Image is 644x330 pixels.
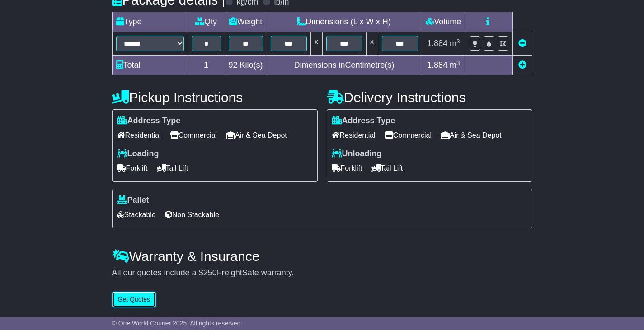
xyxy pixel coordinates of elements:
[117,128,161,142] span: Residential
[112,90,318,105] h4: Pickup Instructions
[112,12,188,32] td: Type
[112,292,156,307] button: Get Quotes
[117,116,181,126] label: Address Type
[112,268,532,278] div: All our quotes include a $ FreightSafe warranty.
[450,39,460,48] span: m
[441,128,502,142] span: Air & Sea Depot
[117,161,148,175] span: Forklift
[450,60,460,70] span: m
[112,320,243,327] span: © One World Courier 2025. All rights reserved.
[117,149,159,159] label: Loading
[371,161,403,175] span: Tail Lift
[518,60,526,70] a: Add new item
[332,161,362,175] span: Forklift
[456,60,460,66] sup: 3
[427,60,447,70] span: 1.884
[310,32,322,56] td: x
[267,56,422,75] td: Dimensions in Centimetre(s)
[518,39,526,48] a: Remove this item
[203,268,217,277] span: 250
[117,195,149,205] label: Pallet
[225,12,267,32] td: Weight
[188,12,225,32] td: Qty
[456,38,460,45] sup: 3
[225,56,267,75] td: Kilo(s)
[366,32,378,56] td: x
[188,56,225,75] td: 1
[427,39,447,48] span: 1.884
[327,90,532,105] h4: Delivery Instructions
[112,56,188,75] td: Total
[112,249,532,264] h4: Warranty & Insurance
[332,149,382,159] label: Unloading
[165,208,219,222] span: Non Stackable
[422,12,465,32] td: Volume
[117,208,156,222] span: Stackable
[157,161,188,175] span: Tail Lift
[332,116,395,126] label: Address Type
[385,128,432,142] span: Commercial
[332,128,376,142] span: Residential
[229,60,238,70] span: 92
[170,128,217,142] span: Commercial
[267,12,422,32] td: Dimensions (L x W x H)
[226,128,287,142] span: Air & Sea Depot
